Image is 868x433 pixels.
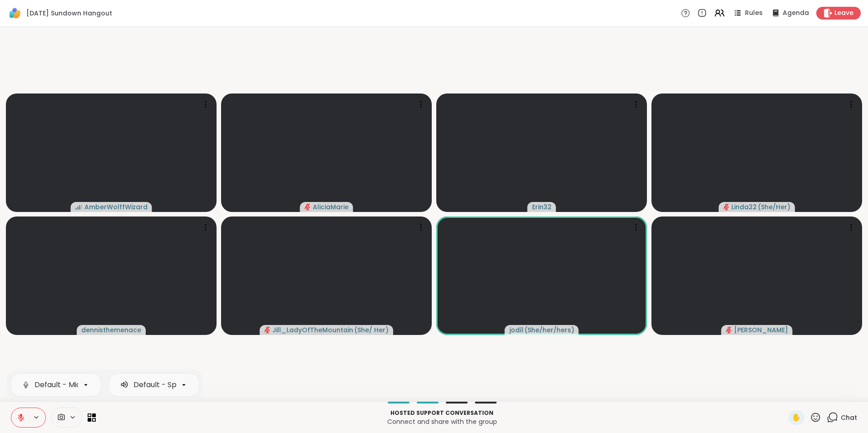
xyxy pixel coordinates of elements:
span: ✋ [792,412,801,423]
span: dennisthemenace [81,325,141,335]
span: Jill_LadyOfTheMountain [272,325,353,335]
span: jodi1 [509,325,523,335]
span: Chat [841,413,857,422]
span: AliciaMarie [313,202,349,212]
p: Connect and share with the group [101,417,783,426]
span: Erin32 [532,202,552,212]
span: [DATE] Sundown Hangout [26,9,112,18]
span: ( She/Her ) [758,202,790,212]
span: audio-muted [264,327,271,333]
span: audio-muted [726,327,732,333]
div: Default - Speaker (Realtek(R) Audio) [133,379,266,390]
p: Hosted support conversation [101,409,783,417]
span: audio-muted [305,204,311,210]
span: Linda22 [731,202,757,212]
span: Rules [745,9,763,18]
span: audio-muted [723,204,730,210]
span: Leave [834,9,853,18]
span: Agenda [783,9,809,18]
span: ( She/ Her ) [354,325,389,335]
span: ( She/her/hers ) [524,325,574,335]
span: AmberWolffWizard [84,202,148,212]
div: Default - Microphone Array (Intel® Smart Sound Technology for Digital Microphones) [35,379,338,390]
span: [PERSON_NAME] [734,325,788,335]
img: ShareWell Logomark [7,5,23,21]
